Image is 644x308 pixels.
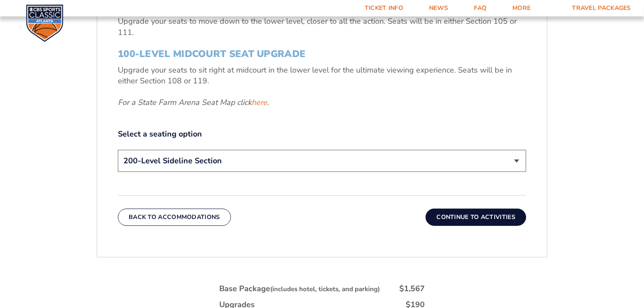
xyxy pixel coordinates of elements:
button: Continue To Activities [426,209,526,226]
p: Upgrade your seats to sit right at midcourt in the lower level for the ultimate viewing experienc... [118,65,526,86]
label: Select a seating option [118,129,526,140]
p: Upgrade your seats to move down to the lower level, closer to all the action. Seats will be in ei... [118,16,526,38]
button: Back To Accommodations [118,209,231,226]
img: CBS Sports Classic [26,4,63,42]
div: $1,567 [399,283,425,294]
h3: 100-Level Midcourt Seat Upgrade [118,48,526,60]
a: here [252,97,267,108]
small: (includes hotel, tickets, and parking) [270,285,380,293]
div: Base Package [219,283,380,294]
em: For a State Farm Arena Seat Map click . [118,97,269,108]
